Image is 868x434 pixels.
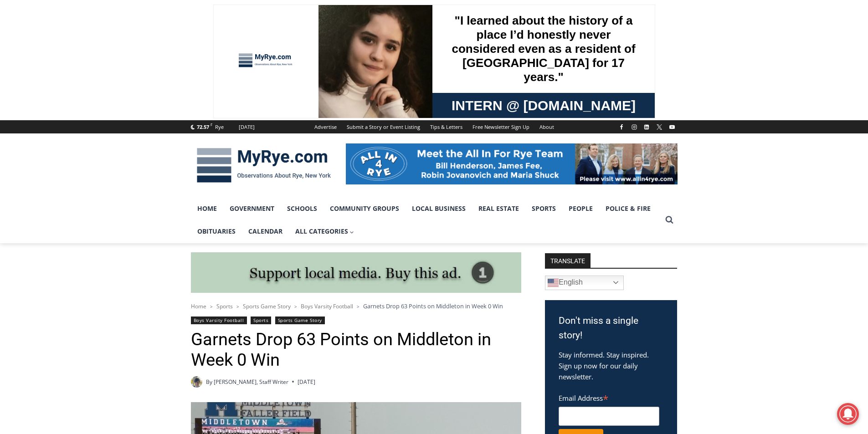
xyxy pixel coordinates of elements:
[230,0,431,88] div: "I learned about the history of a place I’d honestly never considered even as a resident of [GEOG...
[3,94,89,128] span: Open Tues. - Sun. [PHONE_NUMBER]
[242,220,289,243] a: Calendar
[667,122,678,133] a: YouTube
[599,197,657,220] a: Police & Fire
[275,317,325,324] a: Sports Game Story
[301,302,353,310] a: Boys Varsity Football
[191,197,223,220] a: Home
[357,303,360,310] span: >
[342,120,425,133] a: Submit a Story or Event Listing
[211,122,212,127] span: F
[239,123,255,131] div: [DATE]
[661,212,678,228] button: View Search Form
[191,329,521,371] h1: Garnets Drop 63 Points on Middleton in Week 0 Win
[309,120,559,133] nav: Secondary Navigation
[238,91,422,111] span: Intern @ [DOMAIN_NAME]
[545,253,591,268] strong: TRANSLATE
[251,317,271,324] a: Sports
[197,123,209,130] span: 72.57
[191,376,202,388] a: Author image
[206,378,212,386] span: By
[191,301,521,311] nav: Breadcrumbs
[425,120,467,133] a: Tips & Letters
[346,143,678,184] img: All in for Rye
[654,122,665,133] a: X
[534,120,559,133] a: About
[545,276,624,290] a: English
[559,314,663,342] h3: Don't miss a single story!
[298,378,315,386] time: [DATE]
[641,122,652,133] a: Linkedin
[629,122,640,133] a: Instagram
[216,302,233,310] a: Sports
[324,197,406,220] a: Community Groups
[191,376,202,388] img: (PHOTO: MyRye.com 2024 Head Intern, Editor and now Staff Writer Charlie Morris. Contributed.)Char...
[191,142,337,189] img: MyRye.com
[467,120,534,133] a: Free Newsletter Sign Up
[559,349,663,382] p: Stay informed. Stay inspired. Sign up now for our daily newsletter.
[363,302,503,310] span: Garnets Drop 63 Points on Middleton in Week 0 Win
[548,277,559,288] img: en
[289,220,361,243] button: Child menu of All Categories
[525,197,562,220] a: Sports
[243,302,291,310] a: Sports Game Story
[472,197,525,220] a: Real Estate
[309,120,342,133] a: Advertise
[214,378,288,386] a: [PERSON_NAME], Staff Writer
[215,123,224,131] div: Rye
[191,302,206,310] a: Home
[281,197,324,220] a: Schools
[219,88,442,113] a: Intern @ [DOMAIN_NAME]
[210,303,213,310] span: >
[191,317,247,324] a: Boys Varsity Football
[559,389,659,405] label: Email Address
[406,197,472,220] a: Local Business
[191,197,661,243] nav: Primary Navigation
[236,303,239,310] span: >
[191,252,521,293] img: support local media, buy this ad
[223,197,281,220] a: Government
[616,122,627,133] a: Facebook
[0,92,92,113] a: Open Tues. - Sun. [PHONE_NUMBER]
[294,303,297,310] span: >
[562,197,599,220] a: People
[191,220,242,243] a: Obituaries
[93,57,129,109] div: "[PERSON_NAME]'s draw is the fine variety of pristine raw fish kept on hand"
